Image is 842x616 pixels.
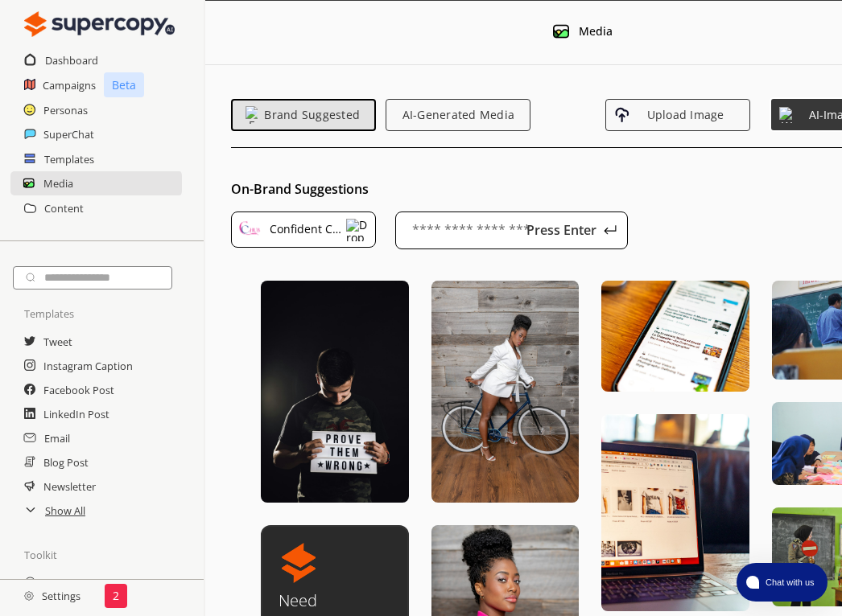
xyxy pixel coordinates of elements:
img: Upload Icon [614,107,630,123]
img: Unsplash Image 7 [431,281,580,502]
a: Facebook Post [43,378,114,402]
a: Show All [45,499,85,523]
img: Unsplash Image 15 [601,414,749,611]
a: Templates [44,147,94,171]
p: Press Enter [522,224,602,236]
button: atlas-launcher [737,563,828,602]
span: Brand Suggested [258,109,366,121]
img: Brand [238,219,261,241]
a: Campaigns [43,73,96,97]
a: Instagram Caption [43,354,133,378]
p: 2 [113,589,119,602]
a: Brand Finder [44,571,106,595]
button: Press Enter [539,220,620,240]
img: Close [24,8,175,40]
a: Email [44,426,70,450]
a: Newsletter [43,474,96,499]
img: AI Icon [279,543,319,583]
a: Blog Post [43,450,89,474]
a: SuperChat [43,122,94,146]
a: Content [44,196,84,220]
img: Emoji Icon [246,106,258,124]
button: AI-Generated Media [386,99,530,131]
div: Media [579,25,613,38]
p: Beta [104,72,144,97]
span: AI-Generated Media [394,109,522,121]
a: Personas [43,98,88,122]
img: Unsplash Image 14 [601,281,749,392]
img: Press Enter [604,224,617,236]
span: Upload Image [630,109,741,121]
a: Tweet [43,330,72,354]
span: Chat with us [759,576,818,589]
img: Dropdown [346,219,369,241]
a: LinkedIn Post [43,402,109,426]
img: Weather Stars Icon [779,107,795,123]
a: Media [43,171,73,195]
a: Dashboard [45,48,98,72]
div: Confident Communicators Hub [264,219,346,244]
img: Unsplash Image 1 [261,281,409,503]
button: Upload IconUpload Image [605,99,750,131]
img: Close [24,591,34,601]
img: Media Icon [553,23,569,39]
button: Emoji IconBrand Suggested [231,99,376,131]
